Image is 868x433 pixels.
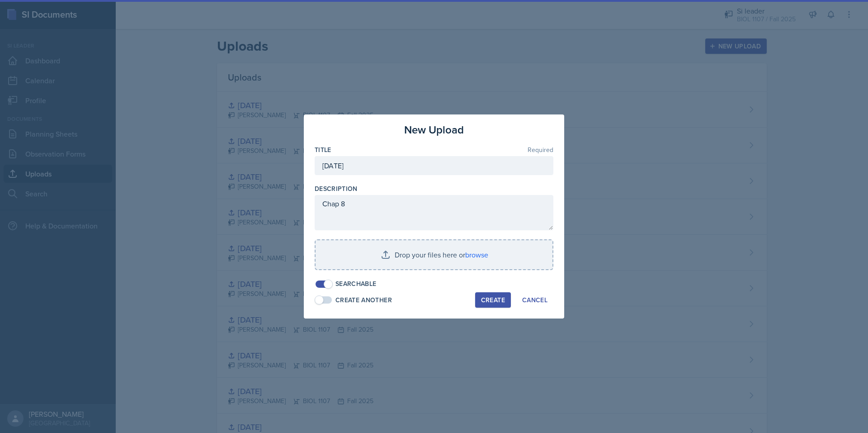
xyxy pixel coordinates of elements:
button: Create [475,292,511,308]
div: Create [481,296,505,304]
button: Cancel [516,292,553,308]
label: Description [315,184,358,193]
div: Searchable [335,279,377,289]
label: Title [315,145,331,154]
div: Cancel [522,296,547,304]
input: Enter title [315,156,553,175]
h3: New Upload [404,122,464,138]
div: Create Another [335,295,392,305]
span: Required [528,147,553,153]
